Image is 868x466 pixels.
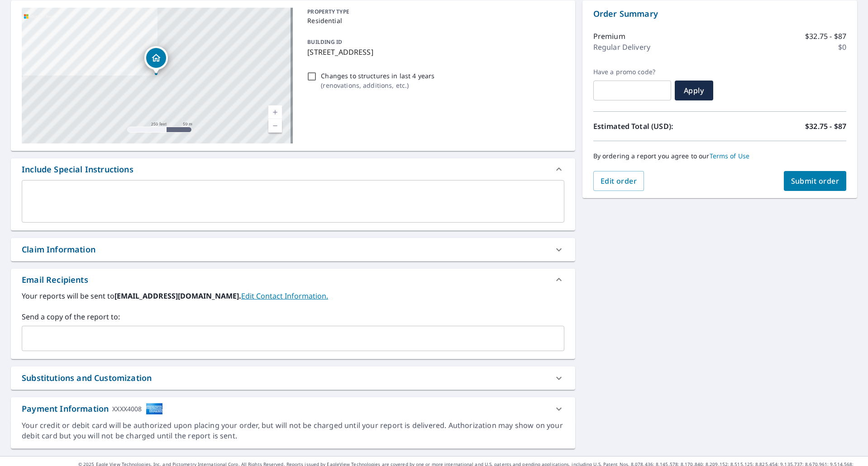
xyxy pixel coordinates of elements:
span: Apply [682,86,706,95]
a: Current Level 17, Zoom Out [268,119,282,133]
p: Residential [307,16,560,25]
p: Changes to structures in last 4 years [321,71,434,81]
div: Include Special Instructions [11,158,575,180]
div: Claim Information [22,243,95,256]
div: Dropped pin, building 1, Residential property, 45 White Pine Canyon Rd Park City, UT 84060 [144,46,168,74]
p: PROPERTY TYPE [307,8,560,16]
div: Your credit or debit card will be authorized upon placing your order, but will not be charged unt... [22,420,564,441]
p: $32.75 - $87 [805,121,846,132]
span: Edit order [601,176,637,186]
label: Send a copy of the report to: [22,311,564,322]
p: By ordering a report you agree to our [593,152,846,160]
a: EditContactInfo [241,291,328,301]
span: Submit order [791,176,839,186]
a: Terms of Use [710,152,750,160]
div: Email Recipients [11,269,575,290]
div: Payment Information [22,403,163,415]
p: Premium [593,31,625,42]
p: $32.75 - $87 [805,31,846,42]
div: Email Recipients [22,274,88,286]
b: [EMAIL_ADDRESS][DOMAIN_NAME]. [114,291,241,301]
button: Submit order [784,171,847,191]
a: Current Level 17, Zoom In [268,105,282,119]
p: $0 [838,42,846,52]
div: Substitutions and Customization [11,366,575,390]
p: Estimated Total (USD): [593,121,720,132]
div: Claim Information [11,238,575,261]
p: BUILDING ID [307,38,342,46]
label: Your reports will be sent to [22,290,564,301]
div: XXXX4008 [112,403,142,415]
button: Edit order [593,171,644,191]
p: ( renovations, additions, etc. ) [321,81,434,90]
p: Order Summary [593,8,846,20]
label: Have a promo code? [593,68,671,76]
p: Regular Delivery [593,42,650,52]
img: cardImage [146,403,163,415]
div: Include Special Instructions [22,163,134,176]
p: [STREET_ADDRESS] [307,47,560,57]
div: Payment InformationXXXX4008cardImage [11,397,575,420]
button: Apply [675,81,713,100]
div: Substitutions and Customization [22,372,152,384]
